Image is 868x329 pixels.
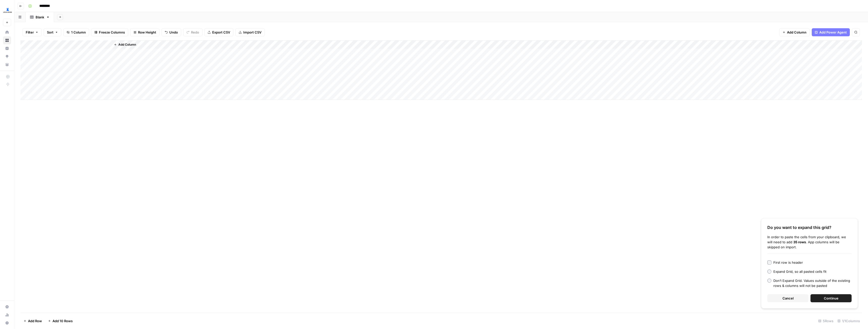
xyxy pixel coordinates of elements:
[767,260,771,264] input: First row is header
[782,296,794,301] span: Cancel
[63,28,89,36] button: 1 Column
[773,260,803,265] div: First row is header
[112,41,138,48] button: Add Column
[28,318,42,323] span: Add Row
[3,52,11,61] a: Opportunities
[169,30,178,35] span: Undo
[36,15,44,20] div: Blank
[3,311,11,319] a: Usage
[161,28,181,36] button: Undo
[212,30,230,35] span: Export CSV
[773,278,852,288] div: Don’t Expand Grid. Values outside of the existing rows & columns will not be pasted
[810,294,852,302] button: Continue
[787,30,806,35] span: Add Column
[779,28,810,36] button: Add Column
[44,28,61,36] button: Sort
[20,317,45,325] button: Add Row
[3,61,11,69] a: Your Data
[235,28,265,36] button: Import CSV
[71,30,86,35] span: 1 Column
[819,30,847,35] span: Add Power Agent
[812,28,850,36] button: Add Power Agent
[3,28,11,36] a: Home
[816,317,835,325] div: 5 Rows
[204,28,233,36] button: Export CSV
[47,30,53,35] span: Sort
[824,296,838,301] span: Continue
[3,6,12,15] img: LegalZoom Logo
[3,36,11,44] a: Browse
[22,28,42,36] button: Filter
[91,28,128,36] button: Freeze Columns
[99,30,125,35] span: Freeze Columns
[773,269,826,274] div: Expand Grid, so all pasted cells fit
[835,317,862,325] div: 1/1 Columns
[243,30,261,35] span: Import CSV
[767,279,771,283] input: Don’t Expand Grid. Values outside of the existing rows & columns will not be pasted
[118,42,136,47] span: Add Column
[26,30,34,35] span: Filter
[45,317,76,325] button: Add 10 Rows
[3,44,11,52] a: Insights
[793,240,806,244] b: 35 rows
[3,319,11,327] button: Help + Support
[767,270,771,274] input: Expand Grid, so all pasted cells fit
[191,30,199,35] span: Redo
[767,224,852,230] div: Do you want to expand this grid?
[3,303,11,311] a: Settings
[52,318,73,323] span: Add 10 Rows
[3,4,11,17] button: Workspace: LegalZoom
[130,28,159,36] button: Row Height
[138,30,156,35] span: Row Height
[26,12,54,22] a: Blank
[767,234,852,250] div: In order to paste the cells from your clipboard, we will need to add . App columns will be skippe...
[767,294,808,302] button: Cancel
[183,28,202,36] button: Redo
